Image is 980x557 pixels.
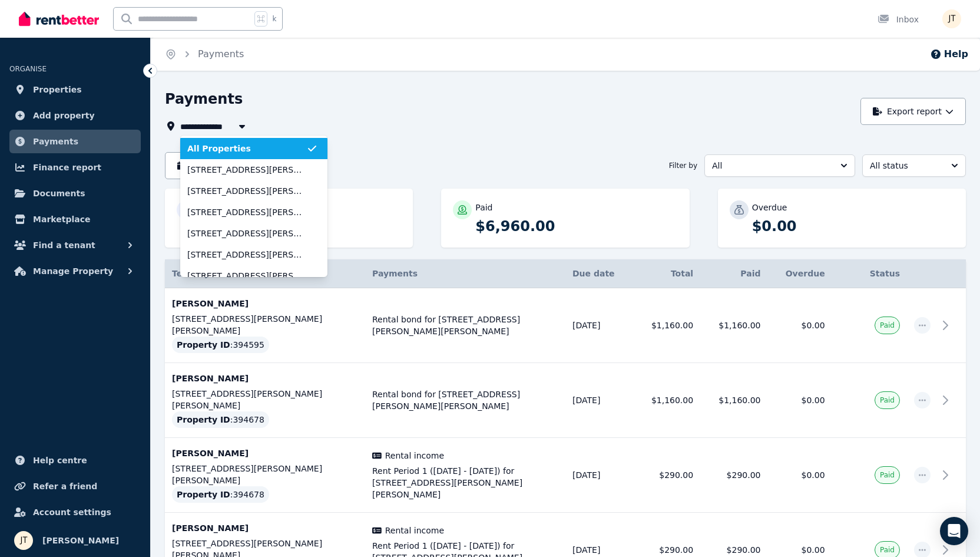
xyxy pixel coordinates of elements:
span: [STREET_ADDRESS][PERSON_NAME][PERSON_NAME] [187,164,306,176]
button: Help [930,47,968,61]
th: Paid [700,259,767,288]
button: All status [862,154,966,177]
p: [STREET_ADDRESS][PERSON_NAME][PERSON_NAME] [172,463,358,486]
a: Payments [9,130,141,153]
div: Open Intercom Messenger [940,517,968,545]
a: Add property [9,104,141,127]
p: [PERSON_NAME] [172,373,358,384]
p: Overdue [752,202,787,213]
p: [PERSON_NAME] [172,447,358,459]
span: k [272,14,276,24]
span: [STREET_ADDRESS][PERSON_NAME][PERSON_NAME] [187,228,306,239]
span: Add property [33,108,95,123]
span: [STREET_ADDRESS][PERSON_NAME][PERSON_NAME] [187,206,306,218]
span: Help centre [33,453,87,467]
span: [PERSON_NAME] [42,533,119,548]
span: $0.00 [802,321,825,330]
p: Paid [475,202,492,213]
span: Paid [880,545,895,555]
span: Rental income [385,525,444,536]
p: [STREET_ADDRESS][PERSON_NAME][PERSON_NAME] [172,388,358,411]
p: $6,960.00 [475,217,677,236]
a: Payments [198,48,244,60]
span: Property ID [177,489,230,500]
span: Rental income [385,450,444,462]
img: RentBetter [19,10,99,28]
a: Properties [9,78,141,101]
span: Payments [33,134,78,149]
span: Marketplace [33,212,90,226]
span: $0.00 [802,395,825,405]
p: [STREET_ADDRESS][PERSON_NAME][PERSON_NAME] [172,313,358,337]
td: $1,160.00 [633,288,700,363]
span: Properties [33,83,82,97]
td: $1,160.00 [700,363,767,438]
span: [STREET_ADDRESS][PERSON_NAME][PERSON_NAME] [187,185,306,197]
span: Paid [880,321,895,330]
td: $290.00 [700,438,767,513]
a: Refer a friend [9,474,141,498]
div: : 394678 [172,486,269,503]
a: Finance report [9,156,141,179]
span: Rent Period 1 ([DATE] - [DATE]) for [STREET_ADDRESS][PERSON_NAME][PERSON_NAME] [372,465,558,500]
span: Refer a friend [33,479,97,493]
a: Marketplace [9,207,141,231]
th: Total [633,259,700,288]
button: Find a tenant [9,233,141,257]
div: : 394595 [172,337,269,353]
td: $1,160.00 [633,363,700,438]
button: Manage Property [9,259,141,283]
span: Account settings [33,505,111,519]
button: All [704,154,855,177]
th: Due date [565,259,633,288]
span: [STREET_ADDRESS][PERSON_NAME][PERSON_NAME] [187,270,306,282]
a: Help centre [9,449,141,472]
span: ORGANISE [9,65,47,73]
img: Jamie Taylor [14,531,33,550]
span: Find a tenant [33,238,95,252]
span: $0.00 [802,545,825,555]
th: Tenancy [165,259,365,288]
span: Rental bond for [STREET_ADDRESS][PERSON_NAME][PERSON_NAME] [372,388,558,412]
p: [PERSON_NAME] [172,298,358,309]
span: Manage Property [33,264,113,278]
span: Payments [372,269,418,278]
span: [STREET_ADDRESS][PERSON_NAME][PERSON_NAME] [187,249,306,261]
span: All Properties [187,143,306,154]
span: Property ID [177,339,230,351]
button: [DATE] [165,152,230,179]
th: Overdue [768,259,832,288]
span: Paid [880,395,895,405]
td: [DATE] [565,363,633,438]
span: Paid [880,470,895,480]
button: Export report [860,98,966,125]
a: Documents [9,182,141,205]
div: Inbox [878,14,919,25]
td: [DATE] [565,288,633,363]
div: : 394678 [172,411,269,428]
span: Documents [33,186,85,200]
span: Finance report [33,160,101,174]
h1: Payments [165,90,243,108]
span: Filter by [669,161,697,170]
td: $290.00 [633,438,700,513]
p: [PERSON_NAME] [172,522,358,534]
td: [DATE] [565,438,633,513]
span: Property ID [177,414,230,426]
span: All status [870,160,942,172]
span: All [712,160,831,172]
nav: Breadcrumb [151,38,258,71]
a: Account settings [9,500,141,524]
img: Jamie Taylor [942,9,961,28]
th: Status [832,259,907,288]
span: $0.00 [802,470,825,480]
td: $1,160.00 [700,288,767,363]
p: $0.00 [752,217,954,236]
span: Rental bond for [STREET_ADDRESS][PERSON_NAME][PERSON_NAME] [372,314,558,337]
